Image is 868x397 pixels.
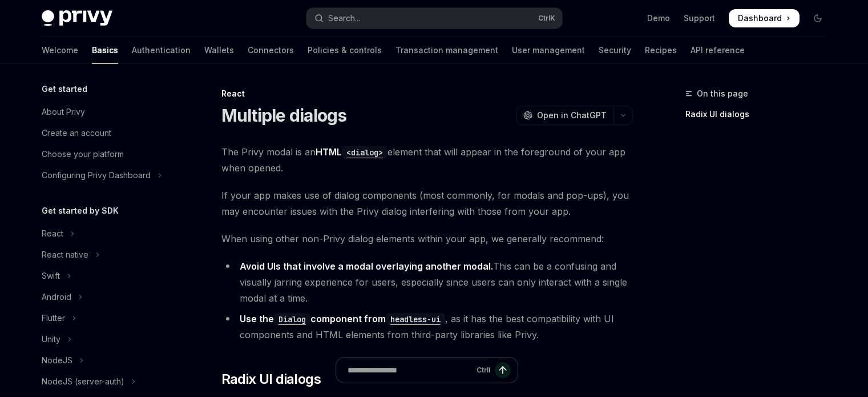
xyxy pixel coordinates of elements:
button: Toggle NodeJS section [33,350,179,371]
a: Create an account [33,123,179,143]
span: Dashboard [738,13,782,24]
a: API reference [691,37,745,64]
button: Toggle Swift section [33,266,179,286]
div: Swift [42,269,60,283]
span: When using other non-Privy dialog elements within your app, we generally recommend: [221,231,633,247]
code: Dialog [274,313,310,326]
button: Toggle React section [33,223,179,244]
button: Toggle dark mode [809,9,827,27]
a: Demo [647,13,670,24]
a: HTML<dialog> [316,146,387,158]
code: <dialog> [342,146,387,159]
a: Support [684,13,715,24]
div: About Privy [42,105,85,119]
input: Ask a question... [348,358,472,383]
h1: Multiple dialogs [221,105,347,126]
a: Wallets [204,37,234,64]
a: Recipes [645,37,677,64]
div: NodeJS [42,354,72,367]
button: Send message [495,362,511,378]
div: React [221,88,633,99]
a: Welcome [42,37,78,64]
span: On this page [697,87,748,101]
h5: Get started by SDK [42,204,119,218]
span: The Privy modal is an element that will appear in the foreground of your app when opened. [221,144,633,176]
span: Open in ChatGPT [537,110,607,121]
a: Dashboard [729,9,800,27]
div: NodeJS (server-auth) [42,375,124,388]
div: Search... [328,11,360,25]
a: Transaction management [395,37,498,64]
div: React [42,227,63,240]
a: Connectors [248,37,294,64]
li: This can be a confusing and visually jarring experience for users, especially since users can onl... [221,258,633,306]
div: Unity [42,332,60,346]
a: User management [512,37,585,64]
div: Configuring Privy Dashboard [42,169,151,182]
li: , as it has the best compatibility with UI components and HTML elements from third-party librarie... [221,311,633,343]
span: Ctrl K [538,14,555,23]
button: Toggle Android section [33,287,179,307]
div: React native [42,248,88,262]
span: If your app makes use of dialog components (most commonly, for modals and pop-ups), you may encou... [221,187,633,219]
code: headless-ui [386,313,445,326]
button: Open search [306,8,562,29]
button: Toggle React native section [33,244,179,265]
a: Policies & controls [308,37,382,64]
a: Dialog [274,313,310,324]
a: Radix UI dialogs [685,105,836,123]
a: Choose your platform [33,144,179,165]
div: Choose your platform [42,147,124,161]
a: About Privy [33,102,179,122]
button: Open in ChatGPT [516,106,613,125]
div: Flutter [42,311,65,325]
a: Basics [92,37,118,64]
button: Toggle Unity section [33,329,179,350]
button: Toggle Configuring Privy Dashboard section [33,165,179,186]
div: Android [42,290,71,304]
strong: Use the component from [240,313,445,324]
a: Authentication [132,37,191,64]
a: headless-ui [386,313,445,324]
strong: Avoid UIs that involve a modal overlaying another modal. [240,260,493,272]
div: Create an account [42,126,111,140]
button: Toggle NodeJS (server-auth) section [33,371,179,392]
button: Toggle Flutter section [33,308,179,328]
img: dark logo [42,10,112,26]
a: Security [599,37,631,64]
h5: Get started [42,82,87,96]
